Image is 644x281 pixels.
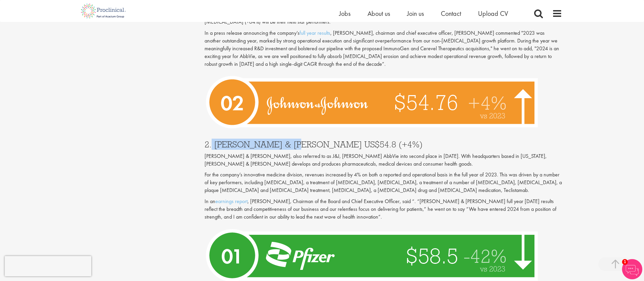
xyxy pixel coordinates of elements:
p: In a press release announcing the company’s , [PERSON_NAME], chairman and chief executive officer... [205,29,562,68]
iframe: reCAPTCHA [5,256,91,276]
p: [PERSON_NAME] & [PERSON_NAME], also referred to as J&J, [PERSON_NAME] AbbVie into second place in... [205,152,562,168]
h3: 2. [PERSON_NAME] & [PERSON_NAME] US$54.8 (+4%) [205,140,562,149]
span: 1 [622,259,628,265]
a: About us [367,9,390,18]
a: Join us [407,9,424,18]
a: earnings report [215,198,247,205]
p: For the company’s innovative medicine division, revenues increased by 4% on both a reported and o... [205,171,562,194]
p: In an , [PERSON_NAME], Chairman of the Board and Chief Executive Officer, said “. “[PERSON_NAME] ... [205,198,562,221]
a: Contact [441,9,461,18]
a: Jobs [339,9,351,18]
a: full year results [300,29,330,36]
img: Chatbot [622,259,642,279]
a: Upload CV [478,9,508,18]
